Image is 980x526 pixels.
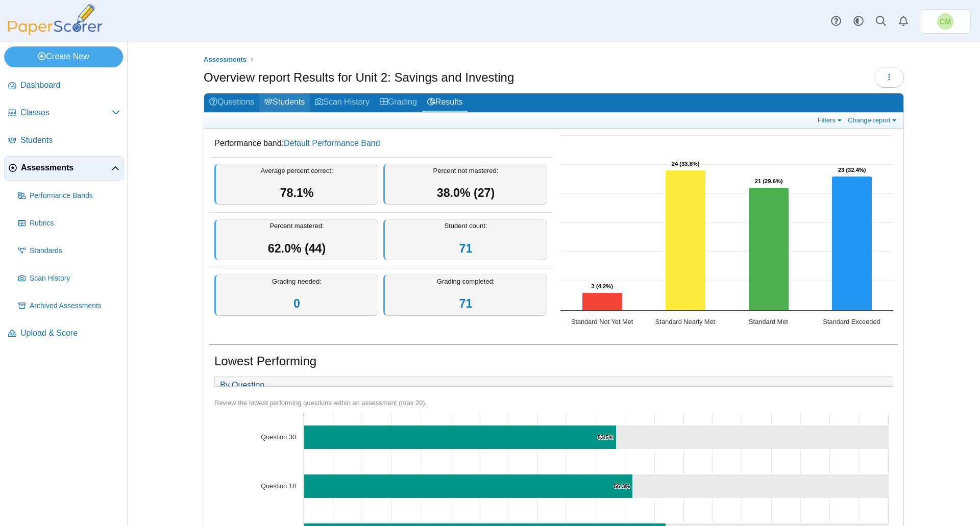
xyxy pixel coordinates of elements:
span: Archived Assessments [30,301,120,311]
a: Results [422,93,468,112]
a: Scan History [14,266,124,291]
text: Standard Met [749,318,788,325]
a: Filters [815,116,846,124]
text: 21 (29.6%) [755,178,783,184]
a: Assessments [201,54,249,66]
path: Standard Met, 21. Overall Assessment Performance. [749,188,789,311]
path: Question 18, 56.3%. % of Points Earned. [304,474,633,498]
a: Archived Assessments [14,294,124,318]
a: Performance Bands [14,184,124,208]
span: Dashboard [20,80,120,91]
span: Performance Bands [30,191,120,201]
a: Classes [4,101,124,126]
span: 62.0% (44) [268,242,326,255]
div: Student count: [383,219,547,261]
span: Christine Munzer [937,13,953,30]
a: 71 [459,242,473,255]
div: Review the lowest performing questions within an assessment (max 20). [214,398,893,408]
text: Question 30 [261,433,296,441]
span: Christine Munzer [940,18,951,25]
a: Rubrics [14,211,124,236]
span: Upload & Score [20,328,120,339]
a: Standards [14,239,124,263]
path: Standard Not Yet Met, 3. Overall Assessment Performance. [582,293,623,311]
span: Rubrics [30,218,120,229]
path: Standard Exceeded, 23. Overall Assessment Performance. [832,177,872,311]
div: Percent mastered: [214,219,378,261]
a: Students [4,129,124,153]
a: Change report [845,116,901,124]
a: 71 [459,297,473,310]
text: Question 18 [261,482,296,490]
text: Standard Not Yet Met [571,318,633,325]
a: Alerts [892,10,915,33]
a: By Question [215,377,269,394]
a: Create New [4,46,123,67]
span: Standards [30,246,120,256]
div: Grading needed: [214,274,378,316]
a: Scan History [310,93,375,112]
text: Standard Nearly Met [655,318,716,325]
a: Assessments [4,156,124,181]
span: 38.0% (27) [437,186,495,199]
text: 3 (4.2%) [592,283,614,289]
svg: Interactive chart [555,130,898,334]
span: Students [20,135,120,146]
path: Question 18, 43.7. . [633,474,889,498]
span: Scan History [30,273,120,284]
path: Standard Nearly Met, 24. Overall Assessment Performance. [666,170,706,311]
img: PaperScorer [4,4,106,35]
path: Question 30, 46.5. . [617,425,889,449]
div: Chart. Highcharts interactive chart. [555,130,898,334]
text: 23 (32.4%) [838,167,866,173]
a: Students [259,93,310,112]
dd: Performance band: [209,130,552,157]
a: Christine Munzer [920,9,971,34]
span: Assessments [21,162,111,173]
div: Percent not mastered: [383,164,547,205]
a: Upload & Score [4,321,124,346]
a: Questions [204,93,259,112]
text: 53.5% [598,434,614,440]
a: 0 [293,297,300,310]
text: 24 (33.8%) [672,161,700,167]
a: PaperScorer [4,28,106,37]
path: Question 30, 53.5%. % of Points Earned. [304,425,617,449]
a: Dashboard [4,73,124,98]
a: Grading [375,93,422,112]
text: Standard Exceeded [823,318,880,325]
div: Average percent correct: [214,164,378,205]
h1: Lowest Performing [214,353,316,370]
span: 78.1% [280,186,314,199]
h1: Overview report Results for Unit 2: Savings and Investing [204,69,514,86]
div: Grading completed: [383,274,547,316]
a: Default Performance Band [284,139,380,147]
text: 56.3% [614,483,630,489]
span: Assessments [204,56,247,63]
span: Classes [20,107,112,118]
